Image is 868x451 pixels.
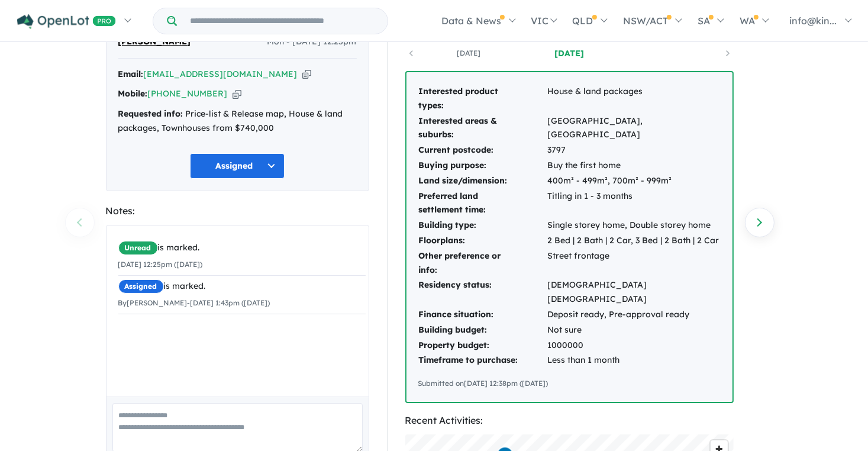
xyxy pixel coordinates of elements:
[190,153,285,179] button: Assigned
[118,279,164,294] span: Assigned
[118,298,270,307] small: By [PERSON_NAME] - [DATE] 1:43pm ([DATE])
[17,14,116,29] img: Openlot PRO Logo White
[118,107,357,136] div: Price-list & Release map, House & land packages, Townhouses from $740,000
[233,88,241,100] button: Copy
[547,173,721,189] td: 400m² - 499m², 700m² - 999m²
[118,279,366,294] div: is marked.
[547,338,721,353] td: 1000000
[547,84,721,114] td: House & land packages
[302,68,311,80] button: Copy
[547,233,721,249] td: 2 Bed | 2 Bath | 2 Car, 3 Bed | 2 Bath | 2 Car
[418,307,547,323] td: Finance situation:
[418,323,547,338] td: Building budget:
[418,173,547,189] td: Land size/dimension:
[418,353,547,368] td: Timeframe to purchase:
[418,378,721,389] div: Submitted on [DATE] 12:38pm ([DATE])
[118,108,183,119] strong: Requested info:
[418,218,547,233] td: Building type:
[118,241,366,255] div: is marked.
[418,47,519,59] a: [DATE]
[418,158,547,173] td: Buying purpose:
[547,143,721,158] td: 3797
[418,249,547,278] td: Other preference or info:
[418,189,547,218] td: Preferred land settlement time:
[418,278,547,307] td: Residency status:
[418,84,547,114] td: Interested product types:
[547,158,721,173] td: Buy the first home
[144,69,298,79] a: [EMAIL_ADDRESS][DOMAIN_NAME]
[405,413,734,429] div: Recent Activities:
[179,8,385,34] input: Try estate name, suburb, builder or developer
[418,143,547,158] td: Current postcode:
[547,323,721,338] td: Not sure
[519,47,619,59] a: [DATE]
[547,353,721,368] td: Less than 1 month
[547,189,721,218] td: Titling in 1 - 3 months
[148,88,228,99] a: [PHONE_NUMBER]
[118,260,203,269] small: [DATE] 12:25pm ([DATE])
[118,88,148,99] strong: Mobile:
[418,114,547,143] td: Interested areas & suburbs:
[118,241,158,255] span: Unread
[789,15,837,27] span: info@kin...
[118,69,144,79] strong: Email:
[547,218,721,233] td: Single storey home, Double storey home
[547,249,721,278] td: Street frontage
[106,203,369,219] div: Notes:
[418,233,547,249] td: Floorplans:
[547,278,721,307] td: [DEMOGRAPHIC_DATA] [DEMOGRAPHIC_DATA]
[418,338,547,353] td: Property budget:
[547,307,721,323] td: Deposit ready, Pre-approval ready
[547,114,721,143] td: [GEOGRAPHIC_DATA], [GEOGRAPHIC_DATA]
